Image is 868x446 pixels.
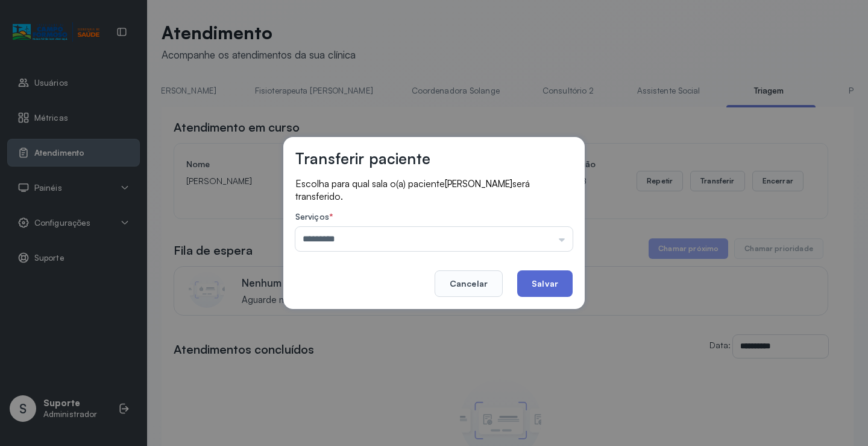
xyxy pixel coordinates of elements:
h3: Transferir paciente [295,149,430,168]
span: [PERSON_NAME] [445,178,512,190]
span: Serviços [295,211,329,221]
button: Cancelar [435,270,503,297]
button: Salvar [517,270,573,297]
p: Escolha para qual sala o(a) paciente será transferido. [295,177,573,202]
